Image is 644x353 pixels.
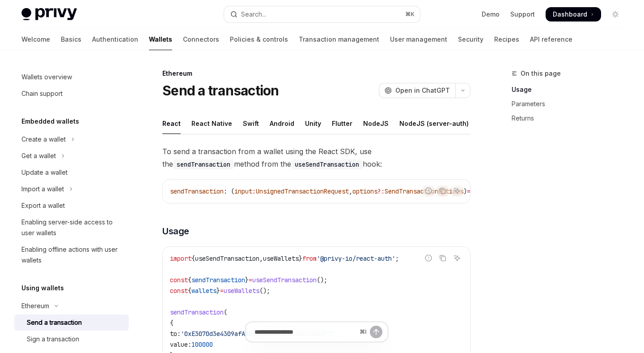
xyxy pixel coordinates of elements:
span: const [170,276,188,284]
span: UnsignedTransactionRequest [256,187,349,195]
button: Toggle Create a wallet section [14,131,129,147]
span: : [252,187,256,195]
button: Toggle dark mode [608,7,623,22]
div: React [162,113,181,134]
span: ?: [377,187,385,195]
input: Ask a question... [254,322,356,342]
span: const [170,287,188,295]
button: Toggle Import a wallet section [14,181,129,197]
img: light logo [21,8,77,21]
span: '@privy-io/react-auth' [317,254,395,263]
a: Chain support [14,86,129,102]
span: { [170,319,174,327]
span: input [234,187,252,195]
div: React Native [191,113,232,134]
a: Update a wallet [14,164,129,181]
div: Unity [305,113,321,134]
a: Wallets overview [14,69,129,85]
span: from [302,254,317,263]
a: User management [390,29,447,50]
span: On this page [521,68,561,79]
a: Demo [482,10,500,19]
span: useWallets [263,254,299,263]
div: Ethereum [21,301,49,311]
span: , [349,187,352,195]
a: Connectors [183,29,219,50]
a: Recipes [494,29,519,50]
div: NodeJS [363,113,389,134]
button: Copy the contents from the code block [437,252,449,264]
div: NodeJS (server-auth) [399,113,469,134]
span: = [220,287,224,295]
button: Ask AI [451,252,463,264]
div: Import a wallet [21,184,64,194]
span: } [216,287,220,295]
a: Dashboard [546,7,601,22]
span: Open in ChatGPT [395,86,450,95]
a: Basics [61,29,81,50]
span: : ( [224,187,234,195]
span: sendTransaction [170,187,224,195]
div: Swift [243,113,259,134]
span: (); [317,276,327,284]
div: Wallets overview [21,72,72,82]
div: Update a wallet [21,167,68,178]
div: Send a transaction [27,317,82,328]
span: useSendTransaction [252,276,317,284]
div: Android [270,113,294,134]
button: Ask AI [451,185,463,197]
a: Authentication [92,29,138,50]
a: Sign a transaction [14,331,129,347]
a: Transaction management [299,29,379,50]
span: { [191,254,195,263]
button: Open search [224,6,419,22]
button: Send message [370,326,382,338]
a: API reference [530,29,572,50]
a: Usage [512,82,630,97]
span: To send a transaction from a wallet using the React SDK, use the method from the hook: [162,145,470,170]
span: => [467,187,474,195]
div: Chain support [21,88,63,99]
div: Flutter [332,113,352,134]
span: sendTransaction [191,276,245,284]
div: Enabling offline actions with user wallets [21,244,123,266]
span: { [188,287,191,295]
span: useSendTransaction [195,254,259,263]
span: ⌘ K [405,11,415,18]
div: Get a wallet [21,151,56,161]
div: Export a wallet [21,200,65,211]
a: Support [510,10,535,19]
div: Sign a transaction [27,334,79,344]
span: useWallets [224,287,259,295]
div: Enabling server-side access to user wallets [21,217,123,238]
span: options [352,187,377,195]
span: ( [224,308,227,316]
a: Returns [512,111,630,125]
span: (); [259,287,270,295]
button: Toggle Get a wallet section [14,148,129,164]
a: Welcome [21,29,50,50]
div: Ethereum [162,69,470,78]
code: sendTransaction [173,159,234,169]
button: Open in ChatGPT [379,83,455,98]
a: Wallets [149,29,172,50]
a: Export a wallet [14,198,129,214]
div: Search... [241,9,266,20]
span: wallets [191,287,216,295]
h1: Send a transaction [162,82,279,99]
code: useSendTransaction [291,159,363,169]
a: Policies & controls [230,29,288,50]
a: Send a transaction [14,314,129,331]
span: = [249,276,252,284]
h5: Using wallets [21,283,64,293]
button: Copy the contents from the code block [437,185,449,197]
a: Security [458,29,483,50]
a: Enabling offline actions with user wallets [14,241,129,268]
span: , [259,254,263,263]
span: Usage [162,225,189,237]
span: } [245,276,249,284]
a: Parameters [512,97,630,111]
div: Create a wallet [21,134,66,145]
span: { [188,276,191,284]
button: Report incorrect code [423,252,434,264]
